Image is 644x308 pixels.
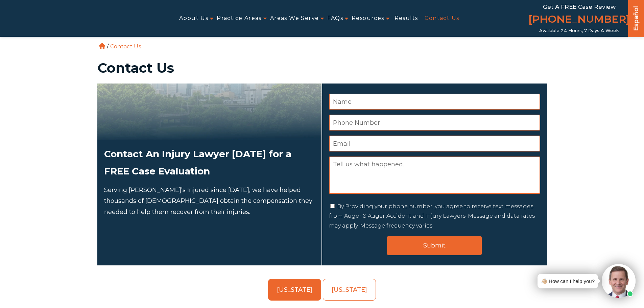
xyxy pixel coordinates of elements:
[104,185,315,217] p: Serving [PERSON_NAME]’s Injured since [DATE], we have helped thousands of [DEMOGRAPHIC_DATA] obta...
[104,145,315,180] h2: Contact An Injury Lawyer [DATE] for a FREE Case Evaluation
[97,61,547,75] h1: Contact Us
[268,279,321,301] a: [US_STATE]
[99,43,105,49] a: Home
[323,279,376,301] a: [US_STATE]
[97,84,321,140] img: Attorneys
[329,115,540,131] input: Phone Number
[270,11,319,26] a: Areas We Serve
[217,11,262,26] a: Practice Areas
[541,277,595,286] div: 👋🏼 How can I help you?
[329,203,535,229] label: By Providing your phone number, you agree to receive text messages from Auger & Auger Accident an...
[528,12,630,28] a: [PHONE_NUMBER]
[602,264,636,298] img: Intaker widget Avatar
[543,3,616,10] span: Get a FREE Case Review
[539,28,619,33] span: Available 24 Hours, 7 Days a Week
[352,11,384,26] a: Resources
[387,236,482,255] input: Submit
[425,11,459,26] a: Contact Us
[4,10,110,27] img: Auger & Auger Accident and Injury Lawyers Logo
[109,43,143,50] li: Contact Us
[329,94,540,110] input: Name
[179,11,208,26] a: About Us
[395,11,418,26] a: Results
[329,136,540,151] input: Email
[327,11,343,26] a: FAQs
